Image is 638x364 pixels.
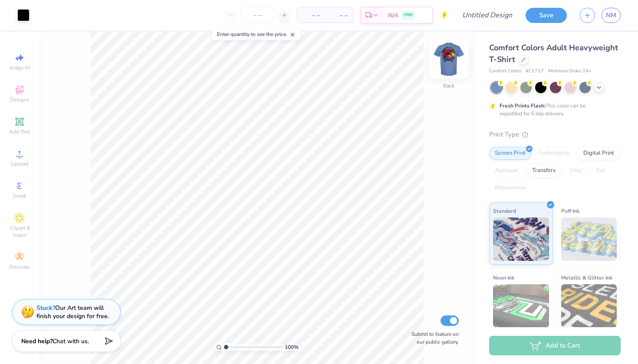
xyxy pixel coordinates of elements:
[493,273,514,282] span: Neon Ink
[455,6,519,24] input: Untitled Design
[53,337,89,345] span: Chat with us.
[606,10,616,20] span: NM
[526,8,567,23] button: Save
[13,192,26,199] span: Greek
[212,28,300,40] div: Enter quantity to see the price.
[489,147,531,160] div: Screen Print
[388,11,398,20] span: N/A
[493,206,516,215] span: Standard
[407,330,459,346] label: Submit to feature on our public gallery.
[561,206,579,215] span: Puff Ink
[561,273,612,282] span: Metallic & Glitter Ink
[36,304,55,312] strong: Stuck?
[548,68,592,75] span: Minimum Order: 24 +
[489,130,621,140] div: Print Type
[526,164,561,177] div: Transfers
[443,82,454,90] div: Back
[578,147,620,160] div: Digital Print
[21,337,53,345] strong: Need help?
[526,68,544,75] span: # C1717
[11,160,28,167] span: Upload
[561,284,617,328] img: Metallic & Glitter Ink
[591,164,611,177] div: Foil
[4,224,35,238] span: Clipart & logos
[489,182,531,195] div: Rhinestones
[10,96,29,103] span: Designs
[330,11,348,20] span: – –
[303,11,320,20] span: – –
[10,64,30,71] span: Image AI
[500,102,546,109] strong: Fresh Prints Flash:
[602,8,621,23] a: NM
[500,102,606,117] div: This color can be expedited for 5 day delivery.
[240,7,274,23] input: – –
[9,128,30,135] span: Add Text
[404,12,413,18] span: FREE
[489,164,524,177] div: Applique
[493,284,549,328] img: Neon Ink
[36,304,109,320] div: Our Art team will finish your design for free.
[534,147,575,160] div: Embroidery
[489,68,521,75] span: Comfort Colors
[561,218,617,261] img: Puff Ink
[285,343,299,351] span: 100 %
[9,263,30,270] span: Decorate
[564,164,588,177] div: Vinyl
[431,42,466,76] img: Back
[493,218,549,261] img: Standard
[489,42,618,65] span: Comfort Colors Adult Heavyweight T-Shirt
